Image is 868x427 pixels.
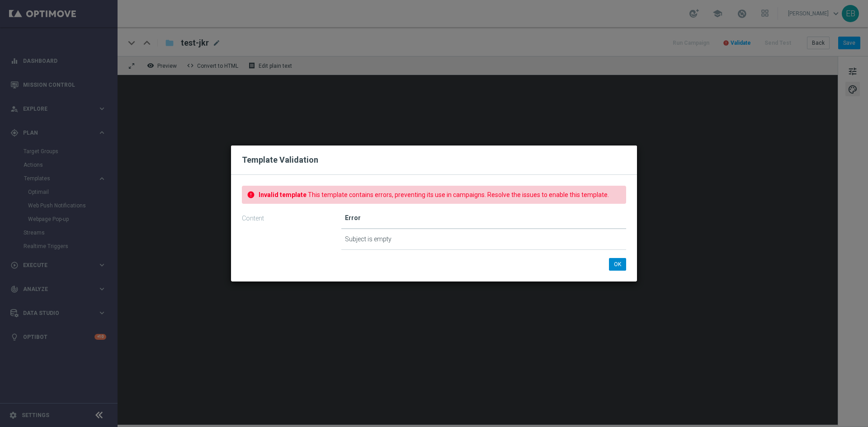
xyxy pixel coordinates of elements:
strong: Invalid template [259,191,307,198]
i: error [247,191,255,199]
th: Error [341,212,626,229]
td: Subject is empty [341,229,626,249]
span: This template contains errors, preventing its use in campaigns. Resolve the issues to enable this... [308,191,609,198]
h2: Template Validation [242,155,626,165]
p: Content [242,214,328,222]
button: OK [609,258,626,271]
